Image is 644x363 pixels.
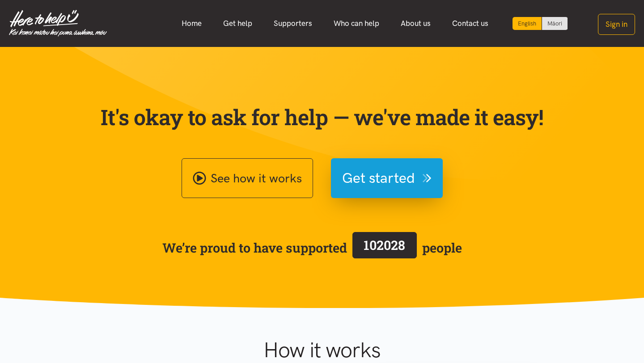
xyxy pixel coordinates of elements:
span: 102028 [364,236,405,253]
button: Sign in [598,14,635,35]
a: About us [390,14,441,33]
button: Get started [331,158,443,198]
a: See how it works [182,158,313,198]
span: We’re proud to have supported people [162,230,462,265]
div: Language toggle [513,17,568,30]
h1: How it works [176,337,468,363]
a: Supporters [263,14,323,33]
div: Current language [513,17,542,30]
a: Who can help [323,14,390,33]
span: Get started [342,167,415,190]
p: It's okay to ask for help — we've made it easy! [98,104,546,130]
a: Home [171,14,212,33]
a: Contact us [441,14,499,33]
a: Switch to Te Reo Māori [542,17,568,30]
img: Home [9,10,107,37]
a: Get help [212,14,263,33]
a: 102028 [347,230,422,265]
